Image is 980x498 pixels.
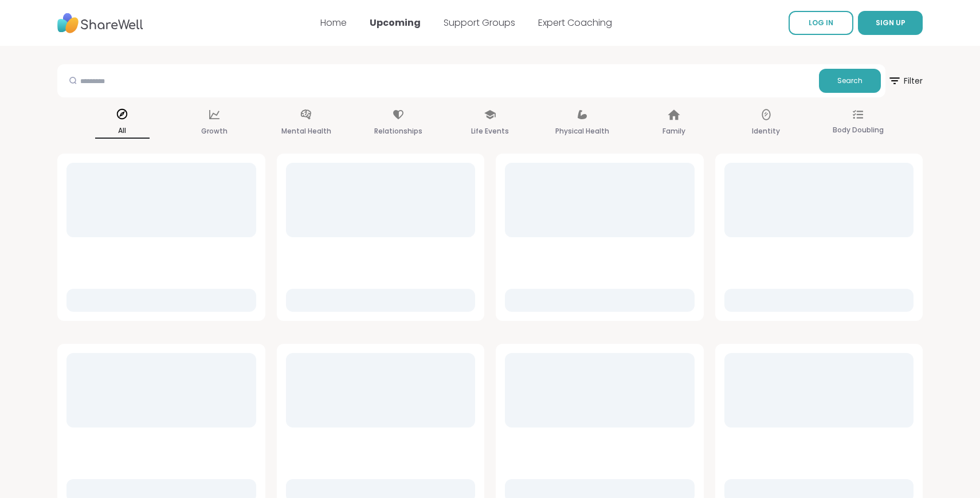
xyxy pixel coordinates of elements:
[374,124,422,138] p: Relationships
[555,124,609,138] p: Physical Health
[471,124,509,138] p: Life Events
[888,64,923,97] button: Filter
[95,124,150,139] p: All
[789,11,853,35] a: LOG IN
[888,67,923,95] span: Filter
[833,123,884,137] p: Body Doubling
[819,69,881,93] button: Search
[663,124,685,138] p: Family
[281,124,331,138] p: Mental Health
[444,16,515,29] a: Support Groups
[370,16,421,29] a: Upcoming
[57,7,143,39] img: ShareWell Nav Logo
[837,76,863,86] span: Search
[858,11,923,35] button: SIGN UP
[809,18,833,28] span: LOG IN
[538,16,612,29] a: Expert Coaching
[876,18,905,28] span: SIGN UP
[752,124,780,138] p: Identity
[320,16,347,29] a: Home
[201,124,228,138] p: Growth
